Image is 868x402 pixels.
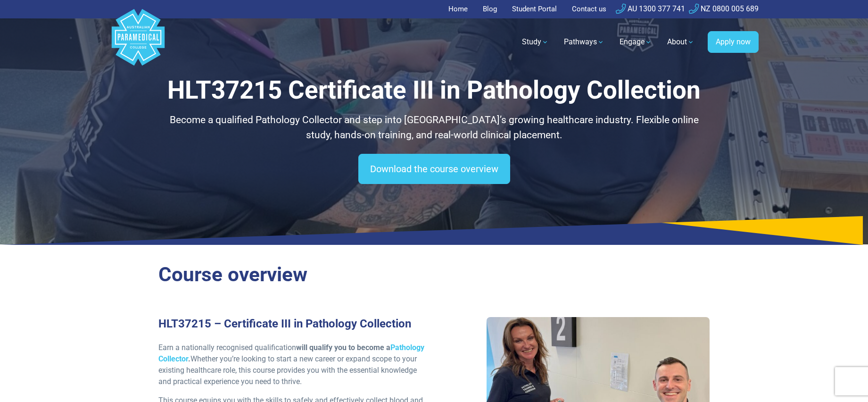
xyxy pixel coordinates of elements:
[110,18,166,66] a: Australian Paramedical College
[614,29,658,55] a: Engage
[708,31,759,53] a: Apply now
[558,29,610,55] a: Pathways
[158,317,429,331] h3: HLT37215 – Certificate III in Pathology Collection
[158,75,710,105] h1: HLT37215 Certificate III in Pathology Collection
[661,29,700,55] a: About
[158,343,424,363] strong: will qualify you to become a .
[158,263,710,287] h2: Course overview
[516,29,554,55] a: Study
[158,342,429,387] p: Earn a nationally recognised qualification Whether you’re looking to start a new career or expand...
[158,113,710,142] p: Become a qualified Pathology Collector and step into [GEOGRAPHIC_DATA]’s growing healthcare indus...
[358,154,510,184] a: Download the course overview
[158,343,424,363] a: Pathology Collector
[689,4,759,13] a: NZ 0800 005 689
[616,4,685,13] a: AU 1300 377 741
